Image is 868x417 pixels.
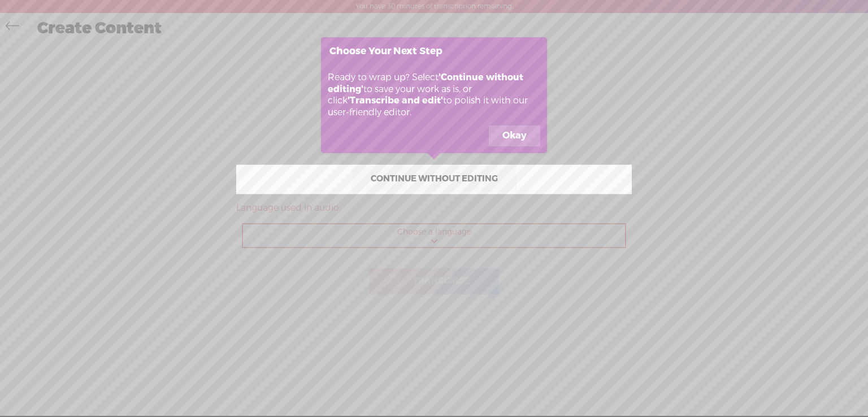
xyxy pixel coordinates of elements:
[321,65,547,125] div: Ready to wrap up? Select to save your work as is, or click to polish it with our user-friendly ed...
[329,46,539,57] h3: Choose Your Next Step
[489,125,540,147] button: Okay
[348,94,443,106] b: 'Transcribe and edit'
[359,171,510,187] span: Continue without editing
[328,71,523,95] b: 'Continue without editing'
